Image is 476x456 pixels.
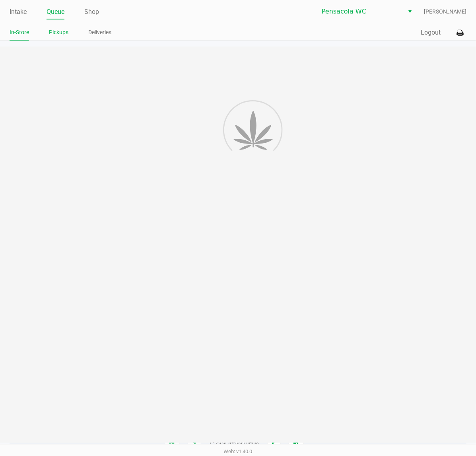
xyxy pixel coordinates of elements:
[404,4,416,19] button: Select
[84,6,99,17] a: Shop
[224,448,253,454] span: Web: v1.40.0
[49,27,68,37] a: Pickups
[10,27,29,37] a: In-Store
[47,6,64,17] a: Queue
[10,6,27,17] a: Intake
[424,8,466,16] span: [PERSON_NAME]
[421,28,441,37] button: Logout
[88,27,111,37] a: Deliveries
[322,7,399,16] span: Pensacola WC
